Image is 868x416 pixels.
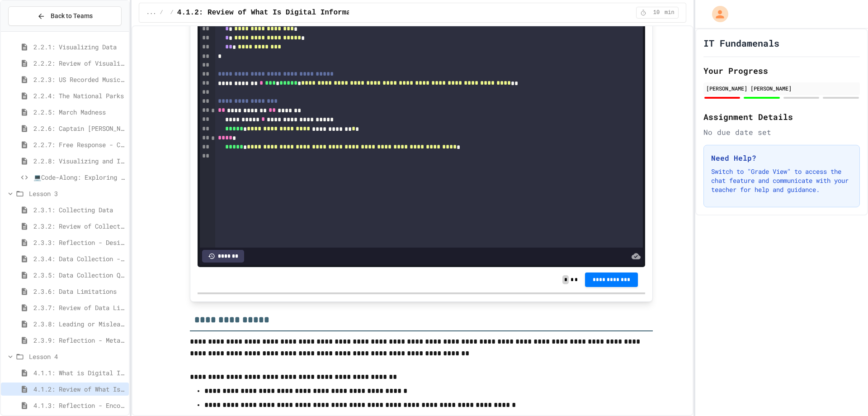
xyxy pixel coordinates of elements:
[170,9,174,16] span: /
[33,319,125,329] span: 2.3.8: Leading or Misleading?
[703,37,779,49] h1: IT Fundamenals
[703,64,860,77] h2: Your Progress
[33,254,125,263] span: 2.3.4: Data Collection - Self-Driving Cars
[146,9,156,16] span: ...
[33,107,125,117] span: 2.2.5: March Madness
[706,84,857,92] div: [PERSON_NAME] [PERSON_NAME]
[33,140,125,149] span: 2.2.7: Free Response - Choosing a Visualization
[33,205,125,215] span: 2.3.1: Collecting Data
[33,124,125,133] span: 2.2.6: Captain [PERSON_NAME]
[33,335,125,345] span: 2.3.9: Reflection - Metadata
[33,75,125,84] span: 2.2.3: US Recorded Music Revenue
[33,401,125,410] span: 4.1.3: Reflection - Encodings Everywhere
[29,352,125,361] span: Lesson 4
[33,384,125,394] span: 4.1.2: Review of What Is Digital Information
[703,4,731,24] div: My Account
[160,9,163,16] span: /
[711,153,852,163] h3: Need Help?
[711,167,852,194] p: Switch to "Grade View" to access the chat feature and communicate with your teacher for help and ...
[33,172,125,182] span: 💻Code-Along: Exploring Data Through Visualization
[33,58,125,68] span: 2.2.2: Review of Visualizing Data
[33,368,125,378] span: 4.1.1: What is Digital Information
[33,303,125,312] span: 2.3.7: Review of Data Limitations
[33,221,125,231] span: 2.3.2: Review of Collecting Data
[33,42,125,52] span: 2.2.1: Visualizing Data
[177,7,368,18] span: 4.1.2: Review of What Is Digital Information
[665,9,675,16] span: min
[29,189,125,198] span: Lesson 3
[33,91,125,100] span: 2.2.4: The National Parks
[649,9,664,16] span: 10
[33,238,125,247] span: 2.3.3: Reflection - Design a Survey
[51,11,93,21] span: Back to Teams
[703,127,860,138] div: No due date set
[8,6,122,26] button: Back to Teams
[703,110,860,123] h2: Assignment Details
[33,287,125,296] span: 2.3.6: Data Limitations
[33,156,125,166] span: 2.2.8: Visualizing and Interpreting Data Quiz
[33,270,125,280] span: 2.3.5: Data Collection Quiz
